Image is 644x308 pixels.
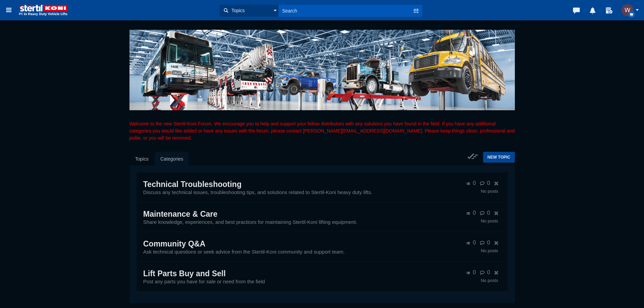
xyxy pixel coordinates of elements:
span: 0 [473,240,476,245]
img: wKiSC2GGgRlHAAAAABJRU5ErkJggg== [621,4,634,16]
span: 0 [487,240,490,245]
span: Topics [230,7,245,14]
span: 0 [473,180,476,186]
a: Lift Parts Buy and Sell [143,269,226,278]
img: logo%20STERTIL%20KONIRGB300%20w%20white%20text.png [16,4,70,16]
button: Topics [219,5,279,17]
a: Topics [130,152,154,166]
span: 0 [473,269,476,275]
a: Community Q&A [143,239,206,248]
span: Welcome to the new Stertil-Koni Forum. We encourage you to help and support your fellow distribut... [129,121,515,141]
a: Maintenance & Care [143,210,218,218]
input: Search [279,5,412,17]
span: New Topic [487,155,510,160]
span: 0 [487,180,490,186]
span: 0 [487,210,490,216]
a: New Topic [483,152,515,163]
a: Technical Troubleshooting [143,180,242,189]
span: 0 [473,210,476,216]
span: 0 [487,269,490,275]
a: Categories [155,152,189,166]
